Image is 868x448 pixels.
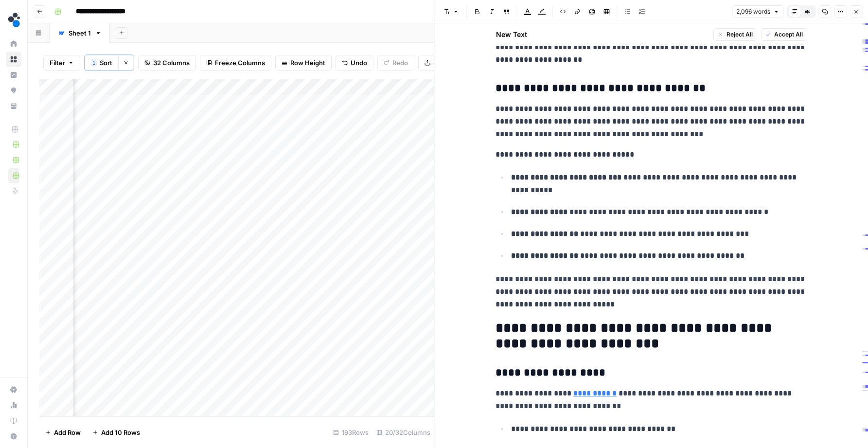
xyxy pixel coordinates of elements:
[726,30,752,39] span: Reject All
[215,58,265,68] span: Freeze Columns
[336,55,373,71] button: Undo
[290,58,325,68] span: Row Height
[43,55,80,71] button: Filter
[418,55,474,71] button: Export CSV
[351,58,367,68] span: Undo
[6,413,21,429] a: Learning Hub
[761,28,807,41] button: Accept All
[100,58,112,68] span: Sort
[6,98,21,114] a: Your Data
[6,382,21,397] a: Settings
[200,55,271,71] button: Freeze Columns
[50,58,65,68] span: Filter
[153,58,190,68] span: 32 Columns
[392,58,408,68] span: Redo
[6,8,21,32] button: Workspace: spot.ai
[91,59,97,67] div: 1
[54,428,81,437] span: Add Row
[736,7,770,16] span: 2,096 words
[138,55,196,71] button: 32 Columns
[6,397,21,413] a: Usage
[6,429,21,444] button: Help + Support
[372,425,434,440] div: 20/32 Columns
[69,28,91,38] div: Sheet 1
[101,428,140,437] span: Add 10 Rows
[732,5,783,18] button: 2,096 words
[496,30,527,39] h2: New Text
[87,425,146,440] button: Add 10 Rows
[713,28,757,41] button: Reject All
[85,55,118,71] button: 1Sort
[377,55,414,71] button: Redo
[6,11,23,29] img: spot.ai Logo
[774,30,802,39] span: Accept All
[50,23,110,43] a: Sheet 1
[92,59,95,67] span: 1
[6,83,21,98] a: Opportunities
[6,52,21,67] a: Browse
[329,425,372,440] div: 193 Rows
[6,36,21,52] a: Home
[39,425,87,440] button: Add Row
[6,67,21,83] a: Insights
[275,55,332,71] button: Row Height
